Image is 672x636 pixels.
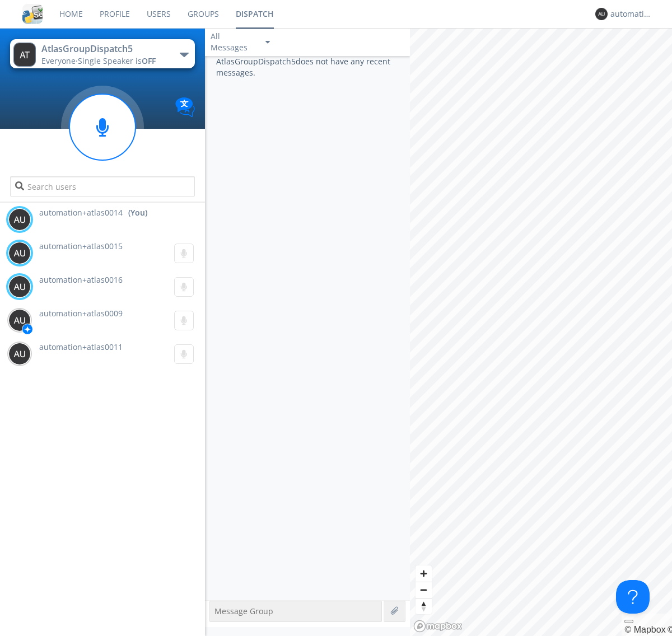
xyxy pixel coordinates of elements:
div: automation+atlas0014 [610,8,652,20]
div: (You) [128,207,147,218]
span: automation+atlas0015 [39,241,123,251]
img: 373638.png [8,208,31,231]
iframe: Toggle Customer Support [616,580,650,614]
span: automation+atlas0009 [39,308,123,319]
div: AtlasGroupDispatch5 [41,43,167,55]
div: Everyone · [41,55,167,67]
img: 373638.png [13,43,36,67]
button: Zoom out [416,582,432,598]
img: 373638.png [8,275,31,298]
div: All Messages [211,31,255,53]
img: 373638.png [8,242,31,264]
span: automation+atlas0014 [39,207,123,218]
span: Zoom out [416,582,432,598]
button: Zoom in [416,565,432,582]
button: Reset bearing to north [416,598,432,614]
span: automation+atlas0011 [39,342,123,352]
img: caret-down-sm.svg [265,41,270,44]
span: Single Speaker is [78,55,156,66]
button: AtlasGroupDispatch5Everyone·Single Speaker isOFF [10,39,194,68]
span: automation+atlas0016 [39,274,123,285]
a: Mapbox [624,625,665,634]
span: Reset bearing to north [416,598,432,614]
button: Toggle attribution [624,620,633,623]
img: 373638.png [8,343,31,365]
img: 373638.png [8,309,31,331]
input: Search users [10,176,194,197]
span: OFF [142,55,156,66]
img: 373638.png [595,8,608,20]
img: cddb5a64eb264b2086981ab96f4c1ba7 [22,4,43,24]
div: AtlasGroupDispatch5 does not have any recent messages. [205,56,410,600]
a: Mapbox logo [413,620,463,633]
img: Translation enabled [175,97,195,117]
